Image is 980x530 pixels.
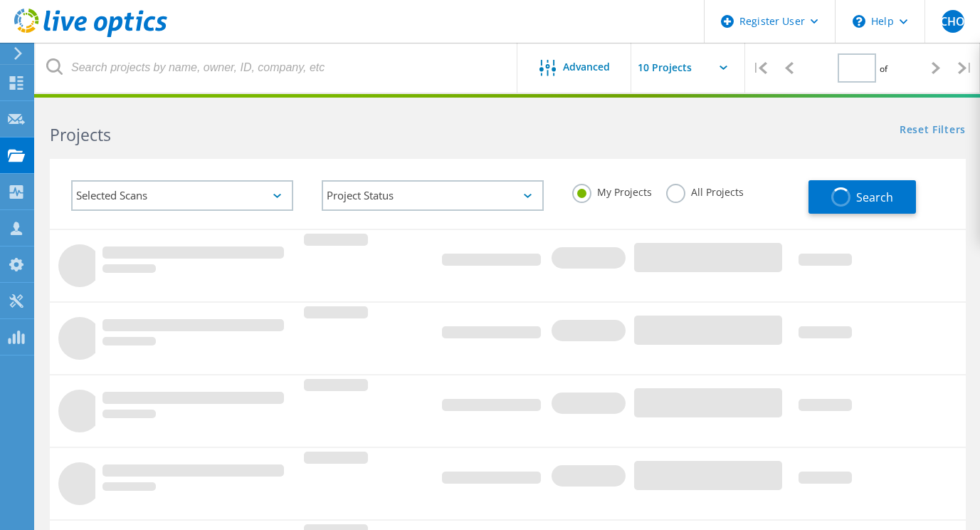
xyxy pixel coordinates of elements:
span: Advanced [563,62,610,72]
span: Search [856,189,893,205]
a: Live Optics Dashboard [14,30,167,40]
div: Project Status [322,180,544,211]
div: | [951,43,980,93]
div: Selected Scans [71,180,293,211]
label: All Projects [666,184,744,197]
input: Search projects by name, owner, ID, company, etc [36,43,518,93]
span: of [880,63,887,75]
label: My Projects [572,184,652,197]
button: Search [808,180,916,214]
b: Projects [50,123,111,146]
a: Reset Filters [900,125,966,137]
div: | [745,43,774,93]
svg: \n [853,15,865,28]
span: CHO [940,16,965,27]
